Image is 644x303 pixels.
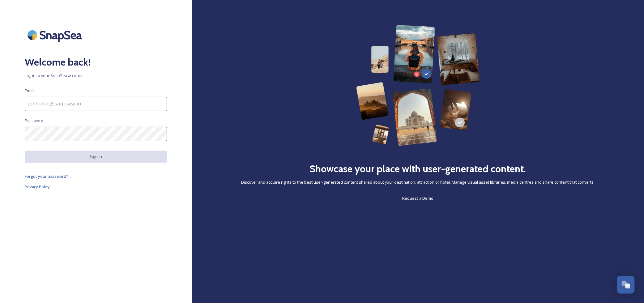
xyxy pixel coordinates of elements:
button: Sign in [25,151,167,163]
span: Privacy Policy [25,184,50,190]
a: Forgot your password? [25,173,167,180]
button: Open Chat [617,276,635,294]
span: Forgot your password? [25,173,68,179]
span: Discover and acquire rights to the best user-generated content shared about your destination, att... [241,179,595,185]
span: Request a Demo [402,195,433,201]
a: Request a Demo [402,194,433,202]
h2: Showcase your place with user-generated content. [310,161,526,176]
input: john.doe@snapsea.io [25,97,167,111]
h2: Welcome back! [25,55,167,70]
img: SnapSea Logo [25,25,87,45]
span: Log in to your SnapSea account [25,73,167,79]
span: Email [25,88,34,94]
a: Privacy Policy [25,183,167,190]
img: 63b42ca75bacad526042e722_Group%20154-p-800.png [356,25,480,146]
span: Password [25,118,43,124]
